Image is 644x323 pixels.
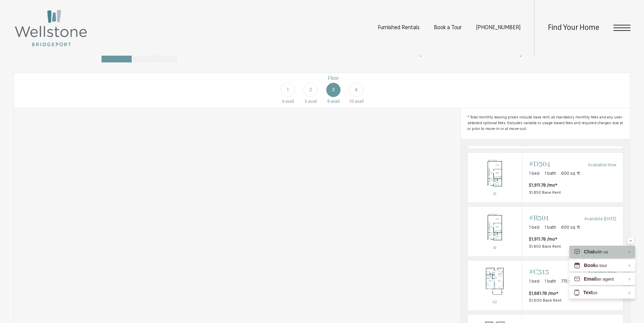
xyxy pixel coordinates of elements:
[345,75,368,105] a: Floor 4
[305,99,307,104] span: 5
[529,170,539,177] span: 1 bed
[529,191,561,195] span: $1,850 Base Rent
[467,206,623,257] a: View #B301
[467,260,623,311] a: View #C313
[545,224,556,231] span: 1 bath
[613,25,630,31] button: Open Menu
[468,264,522,298] img: #C313 - 1 bedroom floorplan layout with 1 bathroom and 775 square feet
[529,267,549,277] span: #C313
[308,99,317,104] span: avail
[529,182,557,189] span: $1,911.78 /mo*
[545,170,556,177] span: 1 bath
[468,210,522,244] img: #B301 - 1 bedroom floorplan layout with 1 bathroom and 600 square feet
[434,25,462,31] a: Book a Tour
[378,25,420,31] a: Furnished Rentals
[529,224,539,231] span: 1 bed
[355,86,357,93] span: 4
[529,278,539,285] span: 1 bed
[561,224,581,231] span: 600 sq. ft.
[529,245,561,249] span: $1,850 Base Rent
[276,75,299,105] a: Floor 1
[287,86,289,93] span: 1
[282,99,284,104] span: 4
[476,25,520,31] a: Call Us at (253) 642-8681
[561,278,579,285] span: 775 sq. ft.
[467,152,623,203] a: View #D304
[355,99,364,104] span: avail
[468,156,522,190] img: #D304 - 1 bedroom floorplan layout with 1 bathroom and 600 square feet
[309,86,312,93] span: 2
[529,213,549,223] span: #B301
[529,290,558,297] span: $1,661.78 /mo*
[285,99,294,104] span: avail
[561,170,581,177] span: 600 sq. ft.
[476,25,520,31] span: [PHONE_NUMBER]
[493,192,496,196] span: A1
[529,299,562,303] span: $1,600 Base Rent
[529,236,557,243] span: $1,911.78 /mo*
[548,24,599,32] a: Find Your Home
[545,278,556,285] span: 1 bath
[529,159,550,169] span: #D304
[299,75,322,105] a: Floor 2
[492,300,497,304] span: A2
[493,246,496,250] span: A1
[588,162,616,169] span: Available Now
[349,99,354,104] span: 10
[467,115,623,132] span: * Total monthly leasing prices include base rent, all mandatory monthly fees and any user-selecte...
[584,216,616,223] span: Available [DATE]
[14,8,88,47] img: Wellstone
